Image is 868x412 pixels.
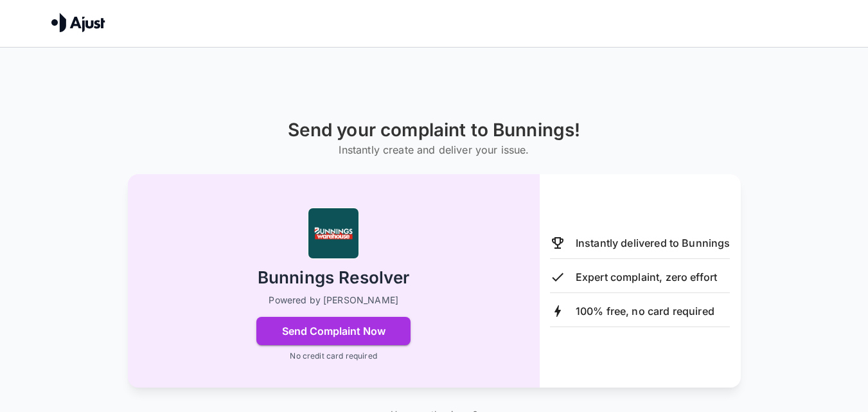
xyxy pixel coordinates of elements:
[576,235,731,251] p: Instantly delivered to Bunnings
[308,208,359,259] img: Bunnings
[269,294,398,307] p: Powered by [PERSON_NAME]
[576,269,717,285] p: Expert complaint, zero effort
[290,350,376,362] p: No credit card required
[51,13,105,32] img: Ajust
[256,317,411,345] button: Send Complaint Now
[288,141,581,159] h6: Instantly create and deliver your issue.
[258,267,410,289] h2: Bunnings Resolver
[576,303,714,319] p: 100% free, no card required
[288,120,581,141] h1: Send your complaint to Bunnings!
